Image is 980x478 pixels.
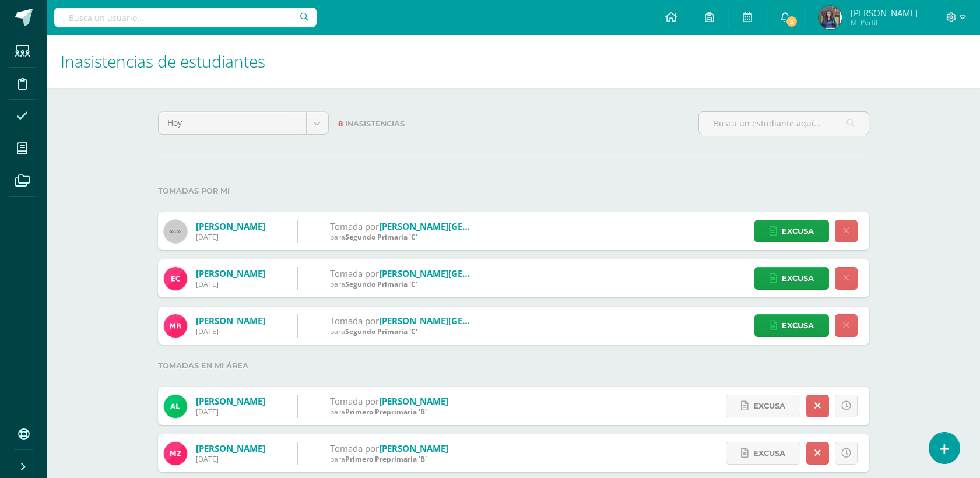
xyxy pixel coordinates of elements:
span: Segundo Primaria 'C' [345,232,417,242]
span: [PERSON_NAME] [851,7,918,19]
span: Excusa [782,220,814,242]
a: Excusa [726,395,800,417]
div: [DATE] [196,407,265,417]
a: [PERSON_NAME][GEOGRAPHIC_DATA] [379,315,538,326]
a: Hoy [159,112,328,134]
span: Segundo Primaria 'C' [345,279,417,289]
div: [DATE] [196,326,265,336]
div: para [330,454,448,464]
a: Excusa [754,220,829,242]
span: 3 [785,15,798,28]
img: 262608ea5df257e54b86beec45020507.png [164,395,187,418]
span: 8 [338,119,343,128]
a: [PERSON_NAME][GEOGRAPHIC_DATA] [379,268,538,279]
a: [PERSON_NAME] [196,395,265,407]
span: Tomada por [330,395,379,407]
a: [PERSON_NAME] [196,315,265,326]
span: Excusa [782,315,814,336]
div: para [330,279,470,289]
span: Mi Perfil [851,17,918,27]
span: Excusa [753,395,785,417]
a: [PERSON_NAME] [379,442,448,454]
span: Primero Preprimaria 'B' [345,407,427,417]
span: Tomada por [330,442,379,454]
img: cce91bffab8f7a10d5845b0ce62a1cf1.png [164,314,187,338]
div: para [330,232,470,242]
span: Inasistencias de estudiantes [61,50,265,72]
div: para [330,326,470,336]
span: Tomada por [330,220,379,232]
div: [DATE] [196,454,265,464]
input: Busca un estudiante aquí... [699,112,869,135]
span: Primero Preprimaria 'B' [345,454,427,464]
span: Segundo Primaria 'C' [345,326,417,336]
label: Tomadas por mi [158,179,869,203]
a: [PERSON_NAME][GEOGRAPHIC_DATA] [379,220,538,232]
div: [DATE] [196,279,265,289]
a: [PERSON_NAME] [196,220,265,232]
a: [PERSON_NAME] [379,395,448,407]
span: Tomada por [330,315,379,326]
a: [PERSON_NAME] [196,442,265,454]
span: Excusa [753,442,785,464]
label: Tomadas en mi área [158,354,869,378]
a: [PERSON_NAME] [196,268,265,279]
img: 88a138cb23e40ed1b7dd21cfbd493e64.png [164,267,187,290]
span: Inasistencias [345,119,405,128]
a: Excusa [754,267,829,290]
div: [DATE] [196,232,265,242]
div: para [330,407,448,417]
span: Tomada por [330,268,379,279]
a: Excusa [726,442,800,465]
img: dc27abd7c3755c3952a04e95ad32e8d5.png [164,442,187,465]
a: Excusa [754,314,829,337]
input: Busca un usuario... [54,8,317,27]
span: Hoy [167,112,297,134]
span: Excusa [782,268,814,289]
img: 60x60 [164,220,187,243]
img: 97de3abe636775f55b96517d7f939dce.png [819,6,842,29]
